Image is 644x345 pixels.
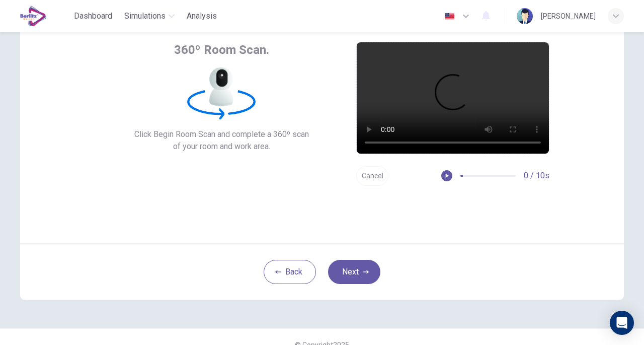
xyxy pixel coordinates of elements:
[517,8,533,24] img: Profile picture
[134,128,309,141] span: Click Begin Room Scan and complete a 360º scan
[356,166,388,186] button: Cancel
[70,7,116,25] button: Dashboard
[443,13,456,20] img: en
[124,10,166,22] span: Simulations
[174,42,269,58] span: 360º Room Scan.
[120,7,179,25] button: Simulations
[328,260,380,284] button: Next
[74,10,112,22] span: Dashboard
[264,260,316,284] button: Back
[610,311,634,335] div: Open Intercom Messenger
[20,6,47,26] img: EduSynch logo
[183,7,221,25] button: Analysis
[524,170,549,182] span: 0 / 10s
[541,10,596,22] div: [PERSON_NAME]
[134,141,309,153] span: of your room and work area.
[20,6,70,26] a: EduSynch logo
[187,10,217,22] span: Analysis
